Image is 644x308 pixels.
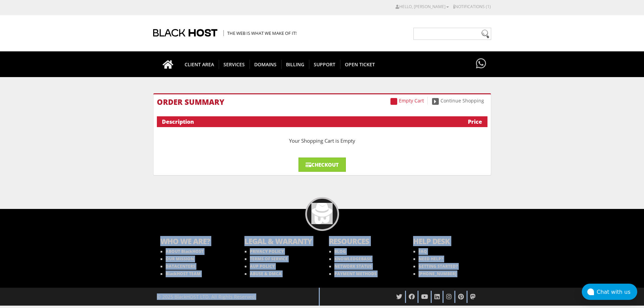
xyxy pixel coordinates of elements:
[329,271,377,277] a: PAYMENT METHODS
[429,97,487,104] a: Continue Shopping
[309,51,340,77] a: Support
[162,118,434,125] div: Description
[219,60,250,69] span: SERVICES
[161,271,201,277] a: BlackHOST TEAM
[249,60,282,69] span: Domains
[245,256,288,262] a: TERMS OF SERVICE
[582,284,637,300] button: Chat with us
[453,4,491,9] a: Notifications (1)
[281,60,309,69] span: Billing
[180,60,219,69] span: CLIENT AREA
[299,158,346,172] a: Checkout
[161,256,194,262] a: OUR MISSION
[413,236,484,248] b: HELP DESK
[245,271,282,277] a: ABUSE & DMCA
[413,263,458,269] a: GETTING STARTED?
[223,30,296,36] span: The Web is what we make of it!
[340,51,380,77] a: Open Ticket
[597,289,637,295] div: Chat with us
[413,256,443,262] a: NEED HELP?
[161,263,195,269] a: DATACENTERS
[160,236,231,248] b: WHO WE ARE?
[413,271,456,277] a: [PHONE_NUMBER]
[244,236,315,248] b: LEGAL & WARANTY
[219,51,250,77] a: SERVICES
[474,51,488,76] a: Have questions?
[157,131,487,151] div: Your Shopping Cart is Empty
[387,97,428,104] a: Empty Cart
[157,98,487,106] h1: Order Summary
[329,236,400,248] b: RESOURCES
[157,288,319,306] div: © 2025 BlackHOST LTD. All Rights Reserved.
[245,263,275,269] a: AUP POLICY
[311,203,333,224] img: BlackHOST mascont, Blacky.
[281,51,309,77] a: Billing
[329,263,372,269] a: NETWORK STATUS
[161,248,204,254] a: ABOUT BlackHOST
[180,51,219,77] a: CLIENT AREA
[413,28,491,40] input: Need help?
[329,248,346,254] a: BLOG
[309,60,340,69] span: Support
[329,256,372,262] a: KNOWLEDGEBASE
[156,51,180,77] a: Go to homepage
[413,248,427,254] a: FAQ
[396,4,449,9] a: Hello, [PERSON_NAME]
[245,248,284,254] a: PRIVACY POLICY
[249,51,282,77] a: Domains
[434,118,482,125] div: Price
[340,60,380,69] span: Open Ticket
